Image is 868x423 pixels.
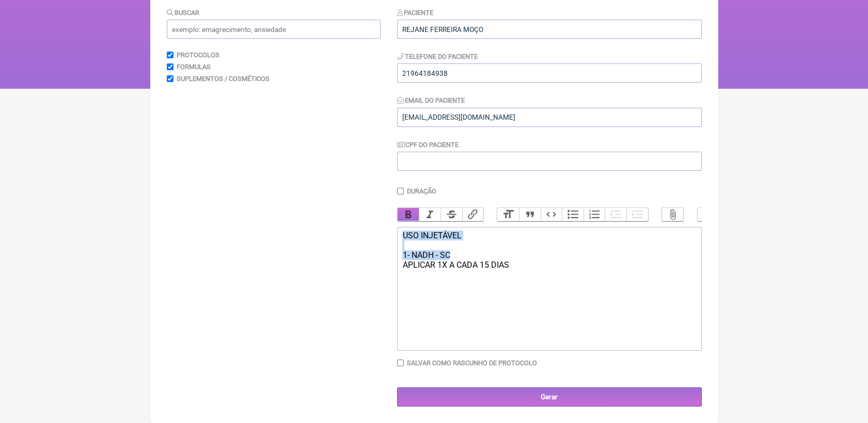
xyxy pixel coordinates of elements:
label: Buscar [167,9,200,17]
button: Attach Files [662,208,684,221]
label: Duração [407,187,436,195]
button: Heading [497,208,519,221]
label: Suplementos / Cosméticos [177,75,270,83]
input: Gerar [397,387,702,406]
label: CPF do Paciente [397,141,459,149]
button: Code [541,208,562,221]
button: Link [462,208,484,221]
button: Strikethrough [440,208,462,221]
button: Bold [398,208,419,221]
label: Protocolos [177,51,219,59]
input: exemplo: emagrecimento, ansiedade [167,20,381,39]
label: Telefone do Paciente [397,53,478,60]
label: Email do Paciente [397,96,465,104]
div: USO INJETÁVEL 1- NADH - SC APLICAR 1X A CADA 15 DIAS [402,231,696,280]
button: Undo [698,208,719,221]
button: Italic [419,208,440,221]
label: Formulas [177,63,211,71]
label: Paciente [397,9,434,17]
button: Increase Level [626,208,648,221]
button: Quote [519,208,541,221]
label: Salvar como rascunho de Protocolo [407,359,537,367]
button: Decrease Level [605,208,626,221]
button: Numbers [583,208,605,221]
button: Bullets [562,208,583,221]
